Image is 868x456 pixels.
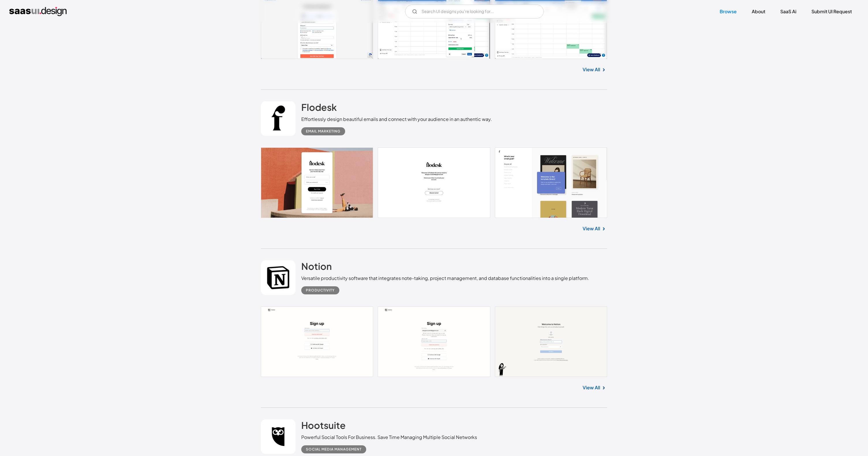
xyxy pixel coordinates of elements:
[301,260,332,275] a: Notion
[805,5,859,18] a: Submit UI Request
[301,101,337,113] h2: Flodesk
[405,5,544,18] input: Search UI designs you're looking for...
[301,419,346,431] h2: Hootsuite
[301,116,492,123] div: Effortlessly design beautiful emails and connect with your audience in an authentic way.
[306,446,362,453] div: Social Media Management
[583,66,600,73] a: View All
[301,260,332,272] h2: Notion
[405,5,544,18] form: Email Form
[745,5,772,18] a: About
[301,101,337,116] a: Flodesk
[306,287,335,294] div: Productivity
[9,7,67,16] a: home
[583,225,600,232] a: View All
[713,5,744,18] a: Browse
[583,384,600,391] a: View All
[301,419,346,434] a: Hootsuite
[301,434,477,441] div: Powerful Social Tools For Business. Save Time Managing Multiple Social Networks
[306,128,341,135] div: Email Marketing
[301,275,589,282] div: Versatile productivity software that integrates note-taking, project management, and database fun...
[773,5,803,18] a: SaaS Ai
